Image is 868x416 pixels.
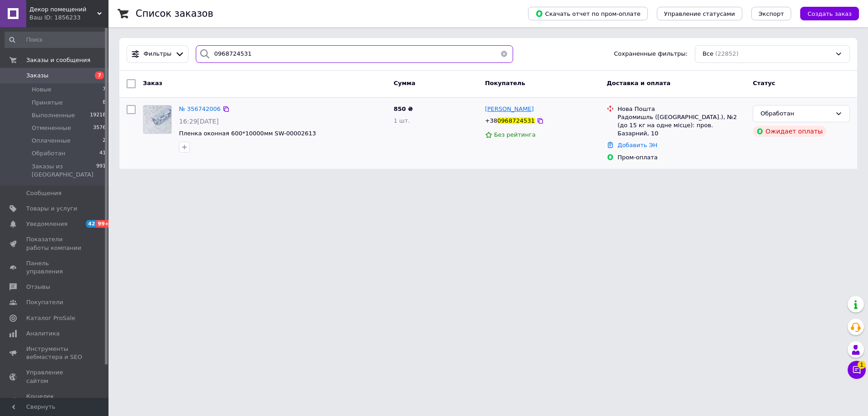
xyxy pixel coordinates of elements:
[607,80,670,86] span: Доставка и оплата
[26,345,84,361] span: Инструменты вебмастера и SEO
[32,86,52,94] span: Новые
[485,105,534,112] span: [PERSON_NAME]
[528,7,648,20] button: Скачать отчет по пром-оплате
[715,50,739,57] span: (22852)
[196,45,513,63] input: Поиск по номеру заказа, ФИО покупателя, номеру телефона, Email, номеру накладной
[143,80,162,86] span: Заказ
[485,105,534,114] a: [PERSON_NAME]
[760,109,831,119] div: Обработан
[26,235,84,252] span: Показатели работы компании
[495,45,513,63] button: Очистить
[26,56,90,64] span: Заказы и сообщения
[29,5,97,14] span: Декор помещений
[394,105,413,112] span: 850 ₴
[93,124,106,132] span: 3576
[535,10,641,18] span: Скачать отчет по пром-оплате
[29,14,108,22] div: Ваш ID: 1856233
[26,330,60,338] span: Аналитика
[95,72,104,79] span: 7
[703,50,713,58] span: Все
[618,105,745,113] div: Нова Пошта
[96,220,111,228] span: 99+
[485,80,525,86] span: Покупатель
[618,153,745,162] div: Пром-оплата
[136,8,213,19] h1: Список заказов
[26,368,84,385] span: Управление сайтом
[26,298,63,306] span: Покупатели
[103,137,106,145] span: 2
[32,149,65,158] span: Обработан
[179,105,221,112] a: № 356742006
[144,50,172,58] span: Фильтры
[90,111,106,120] span: 19218
[664,10,735,17] span: Управление статусами
[26,259,84,276] span: Панель управления
[394,80,415,86] span: Сумма
[26,220,67,228] span: Уведомления
[5,32,107,48] input: Поиск
[32,163,96,179] span: Заказы из [GEOGRAPHIC_DATA]
[618,142,657,148] a: Добавить ЭН
[96,163,106,179] span: 991
[394,117,410,124] span: 1 шт.
[32,111,75,120] span: Выполненные
[497,117,535,124] span: 0968724531
[26,314,75,322] span: Каталог ProSale
[86,220,96,228] span: 42
[753,80,775,86] span: Статус
[26,283,50,291] span: Отзывы
[179,118,219,125] span: 16:29[DATE]
[807,10,852,17] span: Создать заказ
[751,7,791,20] button: Экспорт
[26,72,48,80] span: Заказы
[103,99,106,107] span: 8
[618,113,745,138] div: Радомишль ([GEOGRAPHIC_DATA].), №2 (до 15 кг на одне місце): пров. Базарний, 10
[858,361,866,369] span: 1
[759,10,784,17] span: Экспорт
[26,205,77,213] span: Товары и услуги
[103,86,106,94] span: 7
[614,50,688,58] span: Сохраненные фильтры:
[26,392,84,409] span: Кошелек компании
[485,117,497,124] span: +38
[657,7,742,20] button: Управление статусами
[143,105,171,134] img: Фото товару
[800,7,859,20] button: Создать заказ
[494,131,536,138] span: Без рейтинга
[32,137,71,145] span: Оплаченные
[143,105,172,134] a: Фото товару
[32,124,71,132] span: Отмененные
[26,189,61,197] span: Сообщения
[753,126,826,137] div: Ожидает оплаты
[791,10,859,17] a: Создать заказ
[32,99,63,107] span: Принятые
[99,149,106,158] span: 41
[179,130,316,137] a: Пленка оконная 600*10000мм SW-00002613
[848,361,866,379] button: Чат с покупателем1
